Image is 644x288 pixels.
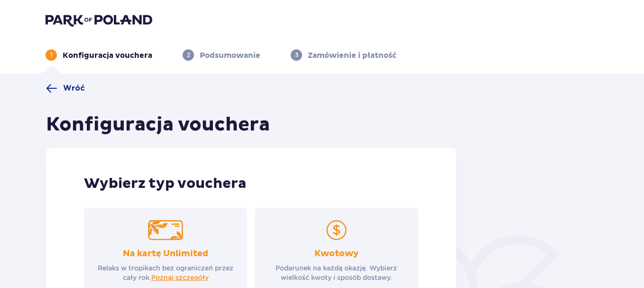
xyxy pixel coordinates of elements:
[63,50,152,61] p: Konfiguracja vouchera
[63,83,85,93] span: Wróć
[50,51,53,59] p: 1
[263,263,409,282] p: Podarunek na każdą okazję. Wybierz wielkość kwoty i sposób dostawy.
[151,273,209,282] a: Poznaj szczegóły
[46,113,270,137] h1: Konfiguracja vouchera
[187,51,190,59] p: 2
[123,248,208,260] p: Na kartę Unlimited
[314,248,359,260] p: Kwotowy
[46,83,85,94] a: Wróć
[295,51,298,59] p: 3
[46,13,152,27] img: Park of Poland logo
[84,175,418,193] p: Wybierz typ vouchera
[200,50,260,61] p: Podsumowanie
[308,50,396,61] p: Zamówienie i płatność
[92,263,239,282] p: Relaks w tropikach bez ograniczeń przez cały rok.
